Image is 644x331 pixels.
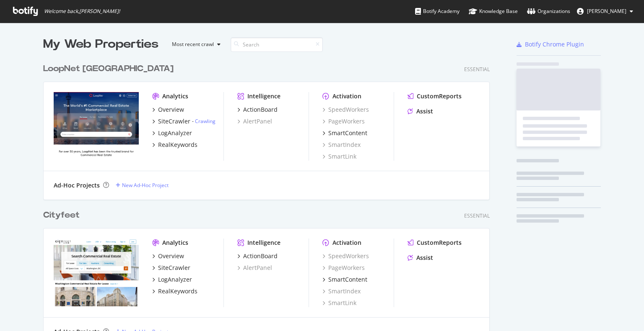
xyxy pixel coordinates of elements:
[122,182,169,189] div: New Ad-Hoc Project
[464,212,490,219] div: Essential
[243,105,278,114] div: ActionBoard
[322,287,361,295] a: SmartIndex
[464,66,490,73] div: Essential
[116,182,169,189] a: New Ad-Hoc Project
[517,40,584,49] a: Botify Chrome Plugin
[328,129,367,137] div: SmartContent
[408,107,433,115] a: Assist
[408,254,433,262] a: Assist
[322,275,367,284] a: SmartContent
[54,181,100,190] div: Ad-Hoc Projects
[570,5,640,18] button: [PERSON_NAME]
[152,264,190,272] a: SiteCrawler
[332,92,361,100] div: Activation
[165,38,224,51] button: Most recent crawl
[408,92,462,100] a: CustomReports
[43,209,83,221] a: Cityfeet
[152,275,192,284] a: LogAnalyzer
[158,117,190,126] div: SiteCrawler
[195,118,216,125] a: Crawling
[417,92,462,100] div: CustomReports
[237,264,272,272] a: AlertPanel
[247,239,280,247] div: Intelligence
[152,129,192,137] a: LogAnalyzer
[158,141,197,149] div: RealKeywords
[162,239,188,247] div: Analytics
[43,36,158,53] div: My Web Properties
[54,92,139,160] img: Loopnet.ca
[44,8,120,15] span: Welcome back, [PERSON_NAME] !
[247,92,280,100] div: Intelligence
[54,239,139,306] img: cityfeet.com
[158,275,192,284] div: LogAnalyzer
[162,92,188,100] div: Analytics
[527,7,570,15] div: Organizations
[43,209,80,221] div: Cityfeet
[525,40,584,49] div: Botify Chrome Plugin
[408,239,462,247] a: CustomReports
[322,105,369,114] a: SpeedWorkers
[322,129,367,137] a: SmartContent
[328,275,367,284] div: SmartContent
[237,252,278,260] a: ActionBoard
[192,118,216,125] div: -
[322,141,361,149] a: SmartIndex
[172,42,214,47] div: Most recent crawl
[158,129,192,137] div: LogAnalyzer
[158,105,184,114] div: Overview
[43,63,177,75] a: LoopNet [GEOGRAPHIC_DATA]
[231,37,323,52] input: Search
[158,252,184,260] div: Overview
[587,8,626,15] span: Isabelle Edson
[152,105,184,114] a: Overview
[158,264,190,272] div: SiteCrawler
[332,239,361,247] div: Activation
[416,107,433,115] div: Assist
[243,252,278,260] div: ActionBoard
[322,252,369,260] a: SpeedWorkers
[237,105,278,114] a: ActionBoard
[415,7,460,15] div: Botify Academy
[322,117,365,126] a: PageWorkers
[152,287,197,295] a: RealKeywords
[322,152,356,161] a: SmartLink
[469,7,518,15] div: Knowledge Base
[322,299,356,307] a: SmartLink
[237,117,272,126] a: AlertPanel
[416,254,433,262] div: Assist
[152,252,184,260] a: Overview
[43,63,174,75] div: LoopNet [GEOGRAPHIC_DATA]
[158,287,197,295] div: RealKeywords
[152,117,216,126] a: SiteCrawler- Crawling
[152,141,197,149] a: RealKeywords
[417,239,462,247] div: CustomReports
[322,264,365,272] a: PageWorkers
